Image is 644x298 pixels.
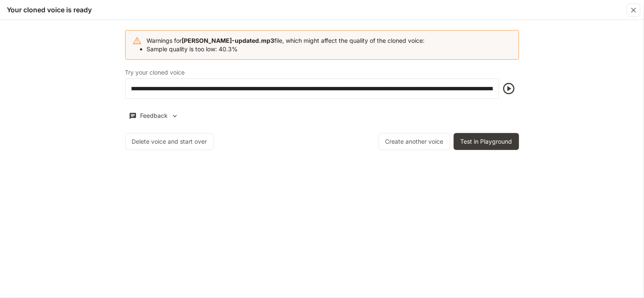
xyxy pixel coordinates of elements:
p: Try your cloned voice [125,70,185,75]
button: Delete voice and start over [125,133,214,150]
button: Feedback [125,109,183,123]
button: Test in Playground [454,133,519,150]
h5: Your cloned voice is ready [7,5,92,14]
button: Create another voice [379,133,450,150]
li: Sample quality is too low: 40.3% [147,45,425,53]
div: Warnings for file, which might affect the quality of the cloned voice: [147,33,425,57]
b: [PERSON_NAME]-updated.mp3 [182,37,275,44]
